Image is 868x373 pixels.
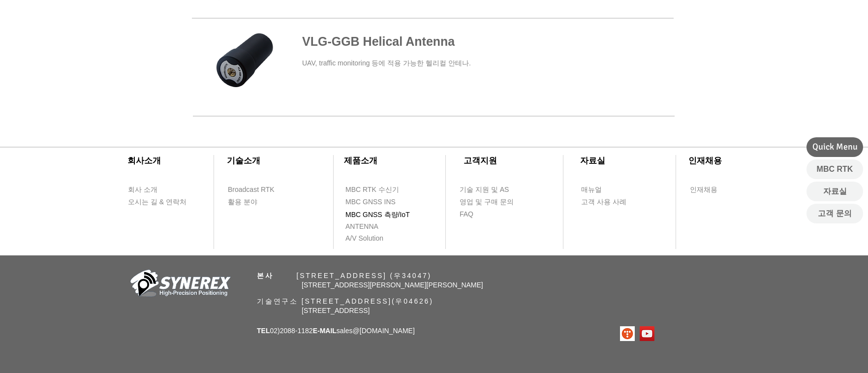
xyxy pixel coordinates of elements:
[228,197,257,207] span: 활용 분야
[257,327,415,335] span: 02)2088-1182 sales
[459,208,516,220] a: FAQ
[128,185,157,195] span: 회사 소개
[345,210,410,220] span: MBC GNSS 측량/IoT
[812,141,858,153] span: Quick Menu
[823,186,847,197] span: 자료실
[818,208,851,219] span: 고객 문의
[302,307,370,314] span: [STREET_ADDRESS]
[302,281,483,289] span: [STREET_ADDRESS][PERSON_NAME][PERSON_NAME]
[460,210,473,219] span: FAQ
[806,159,863,179] a: MBC RTK
[227,156,260,165] span: ​기술소개
[581,185,602,195] span: 매뉴얼
[313,327,337,335] span: E-MAIL
[806,137,863,157] div: Quick Menu
[128,197,186,207] span: 오시는 길 & 연락처
[345,184,419,196] a: MBC RTK 수신기
[125,269,233,301] img: 회사_로고-removebg-preview.png
[806,204,863,223] a: 고객 문의
[127,196,194,208] a: 오시는 길 & 연락처
[228,185,275,195] span: Broadcast RTK
[459,196,516,208] a: 영업 및 구매 문의
[345,222,378,232] span: ANTENNA
[257,272,274,280] span: 본사
[580,156,605,165] span: ​자료실
[345,232,402,245] a: A/V Solution
[460,197,514,207] span: 영업 및 구매 문의
[689,184,736,196] a: 인재채용
[127,156,161,165] span: ​회사소개
[755,331,868,373] iframe: Wix Chat
[464,156,497,165] span: ​고객지원
[806,182,863,201] a: 자료실
[257,297,434,305] span: 기술연구소 [STREET_ADDRESS](우04626)
[345,185,399,195] span: MBC RTK 수신기
[345,209,431,221] a: MBC GNSS 측량/IoT
[344,156,377,165] span: ​제품소개
[688,156,722,165] span: ​인재채용
[257,327,270,335] span: TEL
[227,196,284,208] a: 활용 분야
[581,184,637,196] a: 매뉴얼
[690,185,717,195] span: 인재채용
[581,196,637,208] a: 고객 사용 사례
[345,196,406,208] a: MBC GNSS INS
[353,327,415,335] a: @[DOMAIN_NAME]
[127,184,184,196] a: 회사 소개
[620,326,635,341] img: 티스토리로고
[257,272,432,280] span: ​ [STREET_ADDRESS] (우34047)
[459,184,533,196] a: 기술 지원 및 AS
[345,234,383,244] span: A/V Solution
[620,326,654,341] ul: SNS 모음
[227,184,284,196] a: Broadcast RTK
[345,197,396,207] span: MBC GNSS INS
[460,185,509,195] span: 기술 지원 및 AS
[345,220,402,233] a: ANTENNA
[581,197,626,207] span: 고객 사용 사례
[817,164,853,175] span: MBC RTK
[640,326,654,341] img: 유튜브 사회 아이콘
